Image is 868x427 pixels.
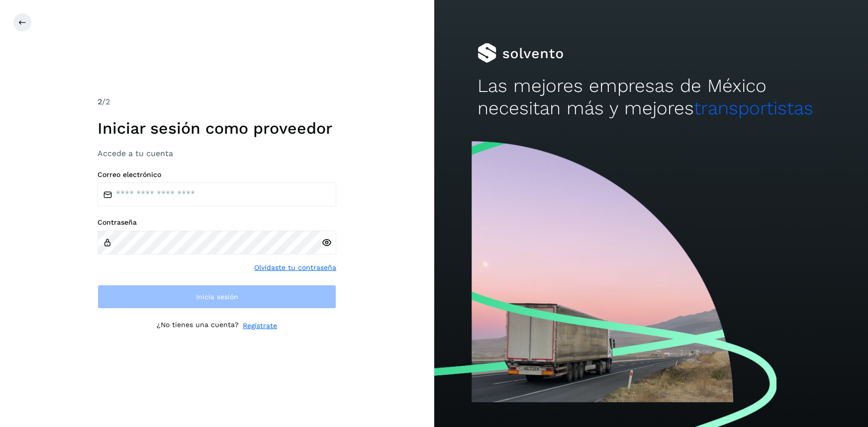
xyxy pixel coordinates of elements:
[157,321,239,331] p: ¿No tienes una cuenta?
[97,149,336,158] h3: Accede a tu cuenta
[97,285,336,309] button: Inicia sesión
[97,218,336,227] label: Contraseña
[478,75,825,119] h2: Las mejores empresas de México necesitan más y mejores
[97,119,336,138] h1: Iniciar sesión como proveedor
[196,293,238,300] span: Inicia sesión
[243,321,277,331] a: Regístrate
[97,97,102,106] span: 2
[694,97,813,119] span: transportistas
[254,262,336,273] a: Olvidaste tu contraseña
[97,171,336,179] label: Correo electrónico
[97,96,336,108] div: /2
